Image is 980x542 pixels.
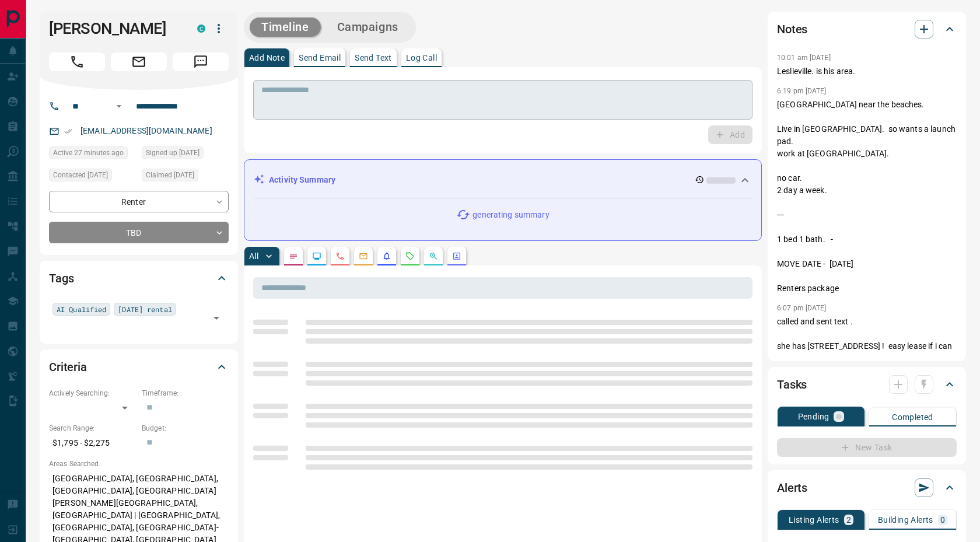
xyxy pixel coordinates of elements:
[777,54,831,62] p: 10:01 am [DATE]
[777,65,957,78] p: Leslieville. is his area.
[49,191,229,212] div: Renter
[111,53,167,71] span: Email
[299,54,341,62] p: Send Email
[49,388,136,398] p: Actively Searching:
[789,516,839,524] p: Listing Alerts
[142,146,229,163] div: Tue Aug 12 2025
[49,19,180,38] h1: [PERSON_NAME]
[777,99,957,295] p: [GEOGRAPHIC_DATA] near the beaches. Live in [GEOGRAPHIC_DATA]. so wants a launch pad. work at [GE...
[846,516,851,524] p: 2
[892,413,933,421] p: Completed
[777,316,957,365] p: called and sent text . she has [STREET_ADDRESS] ! easy lease if i can do it..
[146,169,194,181] span: Claimed [DATE]
[49,146,136,163] div: Sun Aug 17 2025
[382,251,391,261] svg: Listing Alerts
[269,174,335,186] p: Activity Summary
[359,251,368,261] svg: Emails
[878,516,933,524] p: Building Alerts
[429,251,438,261] svg: Opportunities
[49,353,229,381] div: Criteria
[142,423,229,433] p: Budget:
[142,169,229,185] div: Tue Aug 12 2025
[777,478,807,497] h2: Alerts
[118,303,171,315] span: [DATE] rental
[49,53,105,71] span: Call
[798,412,829,421] p: Pending
[173,53,229,71] span: Message
[777,304,827,312] p: 6:07 pm [DATE]
[940,516,945,524] p: 0
[250,18,321,37] button: Timeline
[777,20,807,39] h2: Notes
[142,388,229,398] p: Timeframe:
[49,459,229,469] p: Areas Searched:
[312,251,321,261] svg: Lead Browsing Activity
[64,127,72,135] svg: Email Verified
[777,370,957,398] div: Tasks
[406,54,437,62] p: Log Call
[49,264,229,292] div: Tags
[254,169,752,191] div: Activity Summary
[57,303,106,315] span: AI Qualified
[405,251,415,261] svg: Requests
[777,87,827,95] p: 6:19 pm [DATE]
[49,358,87,376] h2: Criteria
[49,423,136,433] p: Search Range:
[335,251,345,261] svg: Calls
[49,269,73,288] h2: Tags
[197,25,205,33] div: condos.ca
[112,99,126,113] button: Open
[249,54,285,62] p: Add Note
[355,54,392,62] p: Send Text
[80,126,212,135] a: [EMAIL_ADDRESS][DOMAIN_NAME]
[777,375,807,394] h2: Tasks
[208,310,225,326] button: Open
[777,15,957,43] div: Notes
[53,169,108,181] span: Contacted [DATE]
[49,169,136,185] div: Tue Aug 12 2025
[49,222,229,243] div: TBD
[53,147,124,159] span: Active 27 minutes ago
[289,251,298,261] svg: Notes
[249,252,258,260] p: All
[777,474,957,502] div: Alerts
[146,147,199,159] span: Signed up [DATE]
[325,18,410,37] button: Campaigns
[452,251,461,261] svg: Agent Actions
[49,433,136,453] p: $1,795 - $2,275
[473,209,549,221] p: generating summary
